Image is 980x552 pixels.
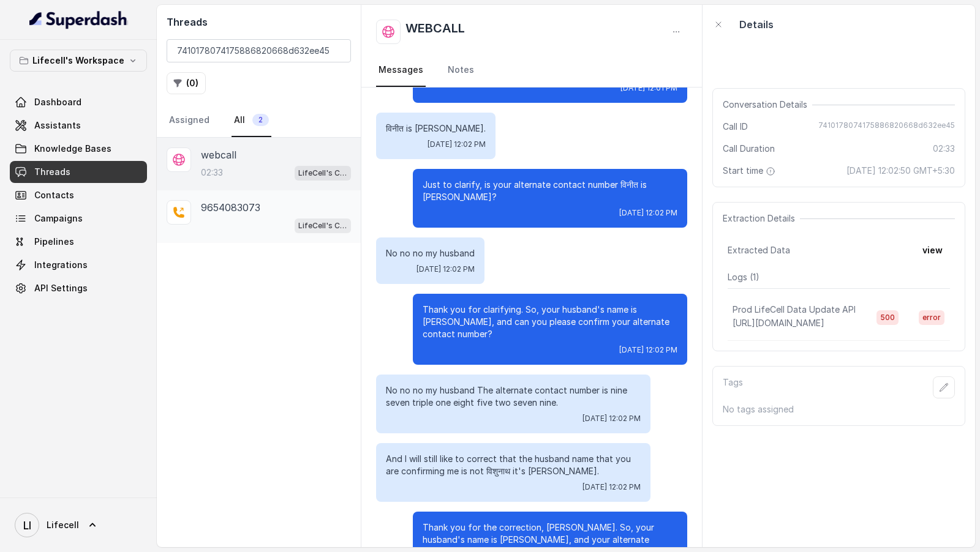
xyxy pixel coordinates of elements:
span: Assistants [34,119,81,132]
nav: Tabs [376,54,687,87]
p: 9654083073 [201,200,260,215]
p: And I will still like to correct that the husband name that you are confirming me is not विशुनाथ ... [386,453,641,477]
span: Contacts [34,189,74,201]
a: Lifecell [10,508,147,542]
span: [DATE] 12:02 PM [582,482,641,492]
p: LifeCell's Call Assistant [298,220,347,232]
p: No no no my husband The alternate contact number is nine seven triple one eight five two seven nine. [386,384,641,409]
span: error [919,310,944,325]
span: Call ID [723,121,748,133]
p: विनीत is [PERSON_NAME]. [386,122,486,135]
span: Conversation Details [723,99,812,111]
span: [DATE] 12:02 PM [582,414,641,423]
p: LifeCell's Call Assistant [298,167,347,179]
h2: WEBCALL [405,20,465,44]
p: No no no my husband [386,247,475,259]
button: view [915,239,950,261]
a: Notes [445,54,477,87]
span: Lifecell [47,519,79,531]
span: Dashboard [34,96,81,108]
p: Just to clarify, is your alternate contact number विनीत is [PERSON_NAME]? [423,179,677,203]
a: Knowledge Bases [10,138,147,160]
a: Integrations [10,254,147,276]
span: Campaigns [34,212,83,225]
button: Lifecell's Workspace [10,50,147,72]
p: Prod LifeCell Data Update API [733,304,856,316]
a: Contacts [10,184,147,206]
a: All2 [232,104,271,137]
a: Messages [376,54,426,87]
p: Thank you for clarifying. So, your husband's name is [PERSON_NAME], and can you please confirm yo... [423,304,677,340]
a: Threads [10,161,147,183]
span: [DATE] 12:01 PM [620,83,677,93]
p: webcall [201,147,236,162]
a: Campaigns [10,207,147,229]
span: [DATE] 12:02 PM [619,345,677,355]
span: Extracted Data [728,244,790,256]
button: (0) [167,72,206,94]
p: Lifecell's Workspace [32,53,124,68]
span: [DATE] 12:02:50 GMT+5:30 [846,165,955,177]
span: 02:33 [933,143,955,155]
span: Integrations [34,259,88,271]
span: Knowledge Bases [34,143,111,155]
p: Tags [723,376,743,398]
span: Call Duration [723,143,775,155]
span: 500 [876,310,899,325]
p: No tags assigned [723,403,955,416]
span: 7410178074175886820668d632ee45 [818,121,955,133]
span: 2 [252,114,269,126]
span: [DATE] 12:02 PM [417,264,475,274]
span: Start time [723,165,778,177]
span: Extraction Details [723,212,800,225]
span: Threads [34,166,70,178]
text: LI [23,519,31,532]
p: 02:33 [201,166,223,179]
a: Assigned [167,104,212,137]
span: Pipelines [34,236,74,248]
a: Assistants [10,114,147,136]
span: API Settings [34,282,88,294]
span: [DATE] 12:02 PM [428,140,486,149]
a: Pipelines [10,231,147,253]
a: Dashboard [10,91,147,113]
p: Logs ( 1 ) [728,271,950,283]
img: light.svg [29,10,128,29]
nav: Tabs [167,104,351,137]
span: [URL][DOMAIN_NAME] [733,318,824,328]
a: API Settings [10,277,147,299]
h2: Threads [167,15,351,29]
span: [DATE] 12:02 PM [619,208,677,218]
input: Search by Call ID or Phone Number [167,39,351,62]
p: Details [739,17,774,32]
